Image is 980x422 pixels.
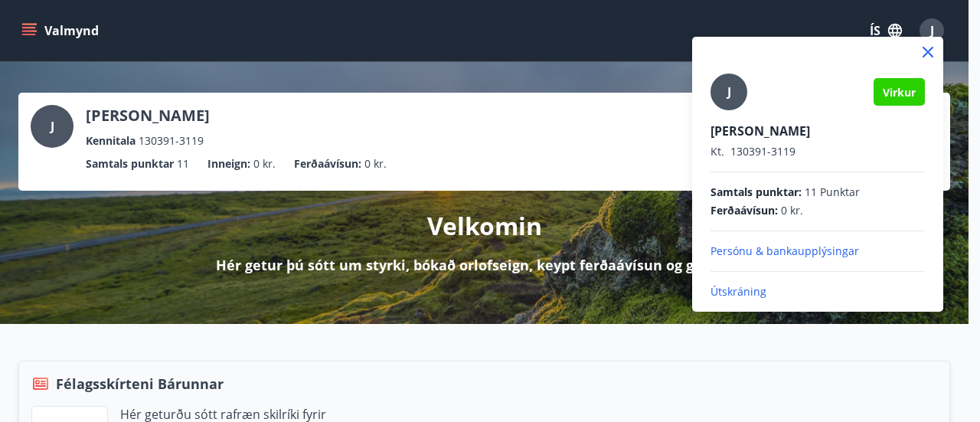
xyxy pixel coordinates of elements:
p: Útskráning [710,284,925,299]
p: Persónu & bankaupplýsingar [710,244,925,259]
span: Kt. [710,144,724,159]
p: 130391-3119 [710,144,925,159]
span: 11 Punktar [805,185,860,200]
p: [PERSON_NAME] [710,123,925,139]
span: Virkur [883,85,916,100]
span: Samtals punktar : [710,185,802,200]
span: 0 kr. [781,203,803,218]
span: Ferðaávísun : [710,203,778,218]
span: J [727,83,731,100]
